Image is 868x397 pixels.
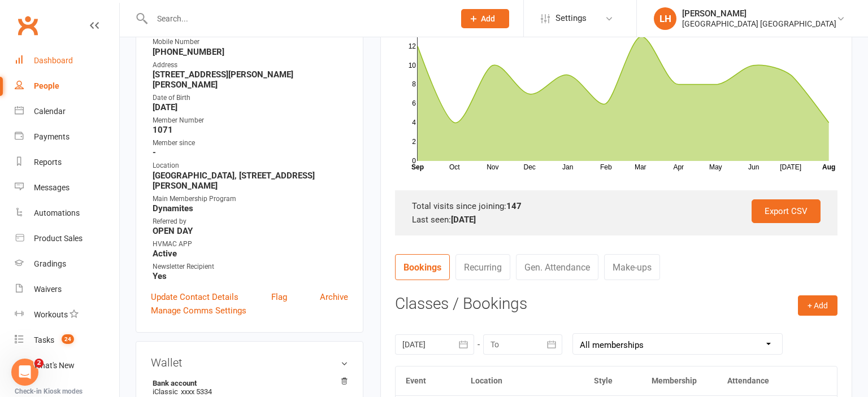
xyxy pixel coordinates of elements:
[15,328,119,353] a: Tasks 24
[153,37,348,47] div: Mobile Number
[320,290,348,304] a: Archive
[34,361,75,370] div: What's New
[451,215,476,225] strong: [DATE]
[15,73,119,99] a: People
[34,56,73,65] div: Dashboard
[15,226,119,251] a: Product Sales
[15,353,119,378] a: What's New
[153,248,348,259] strong: Active
[34,234,83,243] div: Product Sales
[654,7,676,30] div: LH
[11,359,38,386] iframe: Intercom live chat
[34,335,54,344] div: Tasks
[396,367,461,395] th: Event
[151,356,348,369] h3: Wallet
[506,201,522,211] strong: 147
[34,183,70,192] div: Messages
[15,48,119,73] a: Dashboard
[153,69,348,90] strong: [STREET_ADDRESS][PERSON_NAME][PERSON_NAME]
[153,93,348,103] div: Date of Birth
[461,367,584,395] th: Location
[15,200,119,226] a: Automations
[153,47,348,57] strong: [PHONE_NUMBER]
[34,158,62,167] div: Reports
[15,99,119,124] a: Calendar
[153,271,348,281] strong: Yes
[455,254,510,280] a: Recurring
[62,334,74,344] span: 24
[34,359,44,368] span: 2
[15,150,119,175] a: Reports
[34,259,66,268] div: Gradings
[34,107,66,116] div: Calendar
[604,254,660,280] a: Make-ups
[395,295,837,313] h3: Classes / Bookings
[153,138,348,149] div: Member since
[149,11,446,27] input: Search...
[34,208,80,217] div: Automations
[682,8,836,19] div: [PERSON_NAME]
[153,226,348,236] strong: OPEN DAY
[153,160,348,171] div: Location
[34,132,70,141] div: Payments
[516,254,598,280] a: Gen. Attendance
[798,295,837,316] button: + Add
[153,102,348,112] strong: [DATE]
[15,251,119,277] a: Gradings
[151,290,238,304] a: Update Contact Details
[153,147,348,158] strong: -
[153,379,342,387] strong: Bank account
[395,254,450,280] a: Bookings
[15,124,119,150] a: Payments
[481,14,495,23] span: Add
[153,115,348,126] div: Member Number
[181,387,212,396] span: xxxx 5334
[153,261,348,272] div: Newsletter Recipient
[153,203,348,213] strong: Dynamites
[151,304,246,317] a: Manage Comms Settings
[15,302,119,328] a: Workouts
[15,175,119,200] a: Messages
[584,367,641,395] th: Style
[153,239,348,250] div: HVMAC APP
[641,367,717,395] th: Membership
[34,81,59,90] div: People
[153,171,348,191] strong: [GEOGRAPHIC_DATA], [STREET_ADDRESS][PERSON_NAME]
[412,213,821,226] div: Last seen:
[412,199,821,213] div: Total visits since joining:
[14,11,42,40] a: Clubworx
[34,285,62,294] div: Waivers
[271,290,287,304] a: Flag
[555,6,587,31] span: Settings
[752,199,821,223] a: Export CSV
[682,19,836,29] div: [GEOGRAPHIC_DATA] [GEOGRAPHIC_DATA]
[461,9,509,28] button: Add
[153,216,348,227] div: Referred by
[153,125,348,135] strong: 1071
[717,367,803,395] th: Attendance
[153,60,348,71] div: Address
[15,277,119,302] a: Waivers
[34,310,68,319] div: Workouts
[153,194,348,204] div: Main Membership Program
